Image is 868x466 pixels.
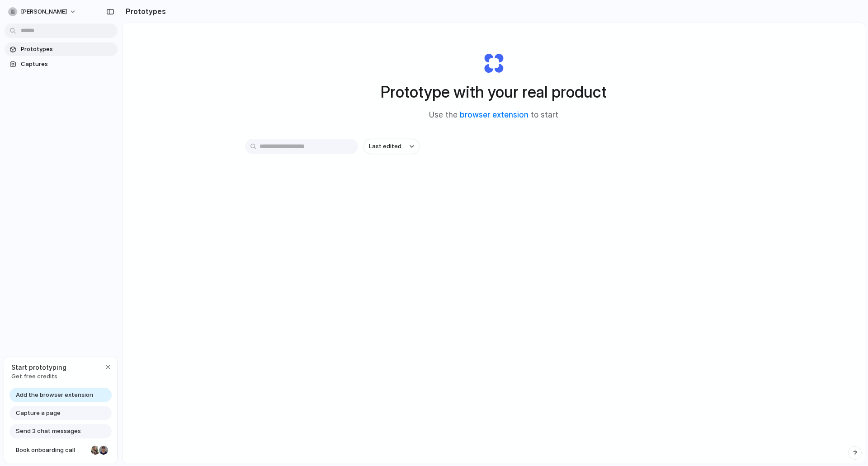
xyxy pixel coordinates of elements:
button: [PERSON_NAME] [5,5,81,19]
button: Last edited [363,139,420,154]
span: Prototypes [21,45,114,54]
span: Capture a page [16,409,61,418]
span: Use the to start [429,109,558,121]
span: Get free credits [11,372,66,381]
h2: Prototypes [122,6,166,17]
span: Captures [21,60,114,69]
a: Book onboarding call [9,443,112,457]
span: [PERSON_NAME] [21,7,67,16]
span: Last edited [369,142,401,151]
a: Prototypes [5,42,118,56]
div: Christian Iacullo [98,445,109,456]
h1: Prototype with your real product [381,80,607,104]
a: browser extension [460,110,528,119]
a: Add the browser extension [9,388,112,402]
div: Nicole Kubica [90,445,101,456]
span: Send 3 chat messages [16,427,81,436]
span: Add the browser extension [16,391,93,400]
a: Captures [5,57,118,71]
span: Book onboarding call [16,446,87,455]
span: Start prototyping [11,362,66,372]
